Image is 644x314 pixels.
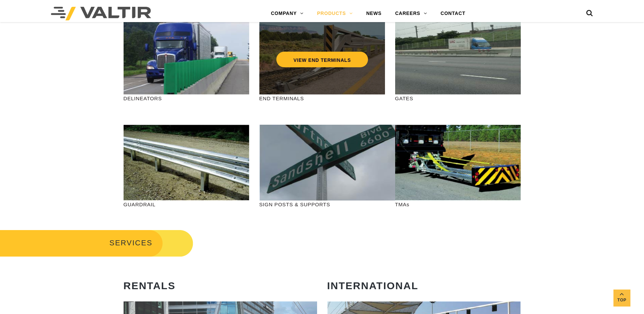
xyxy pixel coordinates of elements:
[259,200,385,208] p: SIGN POSTS & SUPPORTS
[51,7,151,20] img: Valtir
[388,7,434,20] a: CAREERS
[434,7,472,20] a: CONTACT
[395,94,521,102] p: GATES
[360,7,388,20] a: NEWS
[613,290,630,307] a: Top
[124,200,249,208] p: GUARDRAIL
[259,94,385,102] p: END TERMINALS
[613,296,630,304] span: Top
[310,7,360,20] a: PRODUCTS
[327,280,419,291] strong: INTERNATIONAL
[395,200,521,208] p: TMAs
[276,52,368,67] a: VIEW END TERMINALS
[124,280,176,291] strong: RENTALS
[264,7,310,20] a: COMPANY
[124,94,249,102] p: DELINEATORS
